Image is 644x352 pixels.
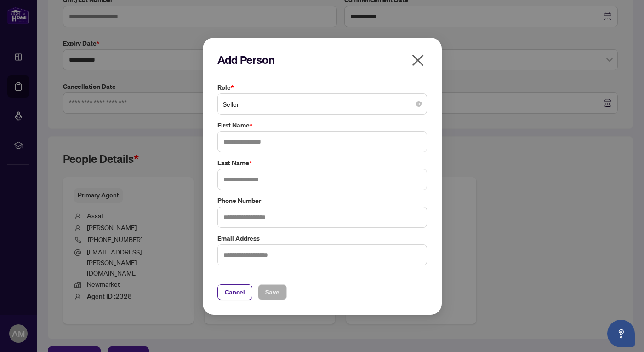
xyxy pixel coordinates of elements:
[217,284,252,300] button: Cancel
[223,95,422,113] span: Seller
[217,82,427,92] label: Role
[217,52,427,67] h2: Add Person
[410,53,425,68] span: close
[217,158,427,168] label: Last Name
[217,233,427,243] label: Email Address
[217,120,427,130] label: First Name
[258,284,287,300] button: Save
[225,284,245,299] span: Cancel
[416,101,422,107] span: close-circle
[217,195,427,205] label: Phone Number
[607,320,635,347] button: Open asap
